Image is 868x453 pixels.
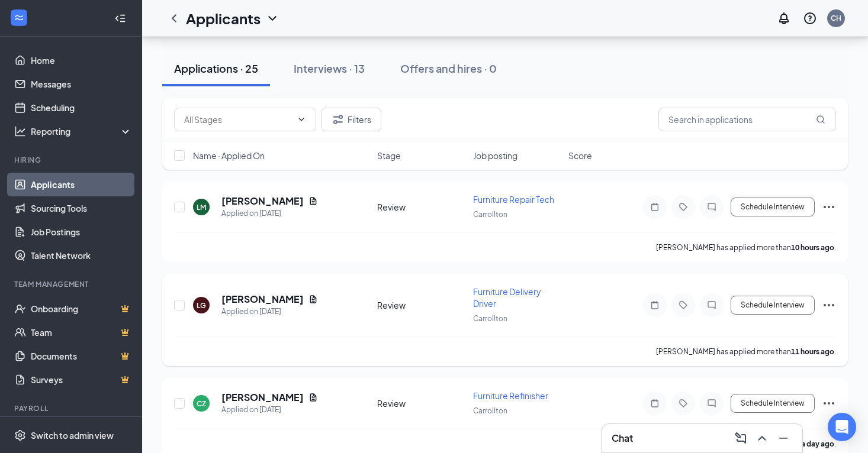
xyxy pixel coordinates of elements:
[31,48,132,72] a: Home
[14,403,130,413] div: Payroll
[473,210,507,219] span: Carrollton
[656,347,836,357] p: [PERSON_NAME] has applied more than .
[114,12,126,24] svg: Collapse
[612,432,633,445] h3: Chat
[31,344,132,368] a: DocumentsCrown
[676,202,690,212] svg: Tag
[167,11,181,25] svg: ChevronLeft
[31,125,133,137] div: Reporting
[197,202,206,212] div: LM
[803,11,817,25] svg: QuestionInfo
[776,431,790,445] svg: Minimize
[822,396,836,410] svg: Ellipses
[377,397,466,409] div: Review
[473,150,517,161] span: Job posting
[331,112,345,127] svg: Filter
[31,429,114,441] div: Switch to admin view
[31,321,132,344] a: TeamCrown
[377,299,466,311] div: Review
[308,393,318,402] svg: Document
[297,115,306,124] svg: ChevronDown
[31,96,132,119] a: Scheduling
[13,12,25,24] svg: WorkstreamLogo
[731,198,815,216] button: Schedule Interview
[791,243,834,252] b: 10 hours ago
[31,220,132,244] a: Job Postings
[221,195,304,208] h5: [PERSON_NAME]
[648,399,662,408] svg: Note
[648,202,662,212] svg: Note
[31,244,132,267] a: Talent Network
[705,202,719,212] svg: ChatInactive
[31,72,132,96] a: Messages
[731,394,815,413] button: Schedule Interview
[753,429,771,448] button: ChevronUp
[676,300,690,310] svg: Tag
[294,61,365,76] div: Interviews · 13
[221,391,304,404] h5: [PERSON_NAME]
[774,429,793,448] button: Minimize
[831,13,841,23] div: CH
[473,194,554,205] span: Furniture Repair Tech
[658,108,836,131] input: Search in applications
[186,8,261,28] h1: Applicants
[822,298,836,312] svg: Ellipses
[377,201,466,213] div: Review
[705,300,719,310] svg: ChatInactive
[31,173,132,196] a: Applicants
[648,300,662,310] svg: Note
[377,150,401,161] span: Stage
[184,113,292,126] input: All Stages
[734,431,748,445] svg: ComposeMessage
[14,125,26,137] svg: Analysis
[193,150,265,161] span: Name · Applied On
[221,306,318,318] div: Applied on [DATE]
[31,297,132,321] a: OnboardingCrown
[777,11,791,25] svg: Notifications
[568,150,592,161] span: Score
[14,279,130,289] div: Team Management
[816,115,825,124] svg: MagnifyingGlass
[731,429,750,448] button: ComposeMessage
[473,314,507,323] span: Carrollton
[791,347,834,356] b: 11 hours ago
[801,439,834,448] b: a day ago
[473,406,507,415] span: Carrollton
[308,196,318,206] svg: Document
[656,242,836,253] p: [PERSON_NAME] has applied more than .
[321,108,381,131] button: Filter Filters
[221,293,304,306] h5: [PERSON_NAME]
[400,61,497,76] div: Offers and hires · 0
[174,61,258,76] div: Applications · 25
[308,295,318,304] svg: Document
[197,399,206,409] div: CZ
[473,390,548,401] span: Furniture Refinisher
[755,431,769,445] svg: ChevronUp
[731,296,815,315] button: Schedule Interview
[676,399,690,408] svg: Tag
[822,200,836,214] svg: Ellipses
[265,11,279,25] svg: ChevronDown
[473,286,541,309] span: Furniture Delivery Driver
[221,208,318,219] div: Applied on [DATE]
[14,155,130,165] div: Hiring
[197,300,206,310] div: LG
[31,196,132,220] a: Sourcing Tools
[31,368,132,391] a: SurveysCrown
[221,404,318,416] div: Applied on [DATE]
[828,413,856,441] div: Open Intercom Messenger
[705,399,719,408] svg: ChatInactive
[14,429,26,441] svg: Settings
